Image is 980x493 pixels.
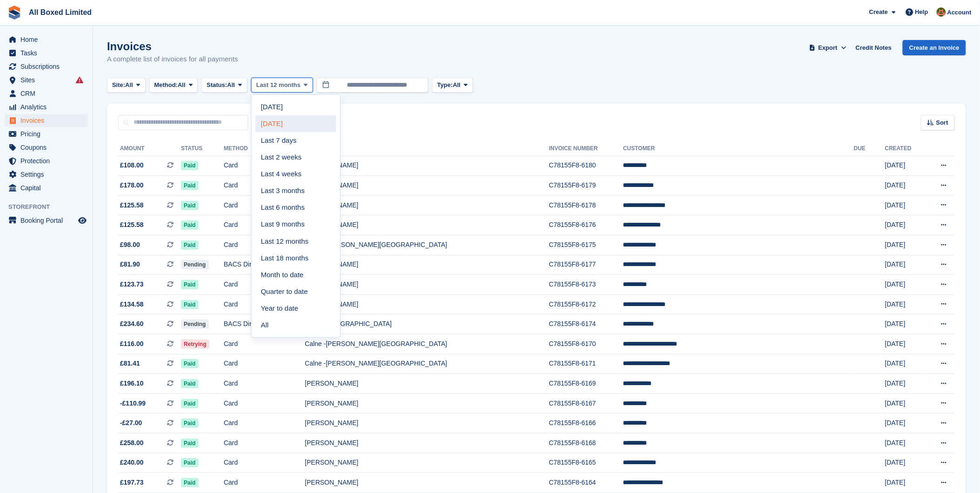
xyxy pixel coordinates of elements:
span: Export [819,43,838,53]
td: Card [224,176,305,196]
span: Paid [181,181,198,190]
td: C78155F8-6179 [549,176,623,196]
span: Sort [936,118,948,127]
span: £196.10 [120,379,144,388]
a: Last 12 months [255,233,336,250]
td: [DATE] [885,453,926,473]
img: stora-icon-8386f47178a22dfd0bd8f6a31ec36ba5ce8667c1dd55bd0f319d3a0aa187defe.svg [7,6,21,20]
td: [PERSON_NAME] [305,473,549,493]
a: Credit Notes [852,40,895,55]
td: C78155F8-6174 [549,314,623,334]
span: Paid [181,478,198,487]
span: Settings [20,168,76,181]
td: [DATE] [885,215,926,235]
th: Invoice Number [549,141,623,156]
a: menu [5,114,88,127]
td: [DATE] [885,433,926,453]
span: £234.60 [120,319,144,329]
td: [DATE] [885,354,926,374]
span: CRM [20,87,76,100]
td: Calne -[PERSON_NAME][GEOGRAPHIC_DATA] [305,334,549,354]
td: Calne-[GEOGRAPHIC_DATA] [305,314,549,334]
td: C78155F8-6165 [549,453,623,473]
a: Year to date [255,300,336,317]
span: Paid [181,458,198,467]
td: C78155F8-6175 [549,235,623,255]
td: [DATE] [885,413,926,433]
i: Smart entry sync failures have occurred [76,76,83,84]
td: [PERSON_NAME] [305,176,549,196]
td: BACS Direct Debit [224,255,305,275]
td: C78155F8-6166 [549,413,623,433]
span: -£110.99 [120,399,146,408]
span: £108.00 [120,160,144,170]
a: All Boxed Limited [25,5,95,20]
td: C78155F8-6169 [549,374,623,394]
a: menu [5,214,88,227]
span: Pricing [20,127,76,140]
span: Paid [181,379,198,388]
button: Site: All [107,78,146,93]
a: menu [5,33,88,46]
td: [DATE] [885,195,926,215]
span: Paid [181,300,198,309]
td: [PERSON_NAME] [305,393,549,413]
th: Amount [118,141,181,156]
span: Capital [20,181,76,194]
h1: Invoices [107,40,238,53]
td: [PERSON_NAME] [305,413,549,433]
td: [PERSON_NAME] [305,215,549,235]
span: Paid [181,161,198,170]
a: menu [5,60,88,73]
span: Method: [154,80,178,90]
td: Card [224,294,305,314]
td: [DATE] [885,314,926,334]
a: Last 7 days [255,132,336,149]
p: A complete list of invoices for all payments [107,54,238,65]
a: menu [5,154,88,167]
a: Last 2 weeks [255,149,336,166]
span: Subscriptions [20,60,76,73]
button: Method: All [149,78,198,93]
span: Site: [112,80,125,90]
th: Customer [623,141,854,156]
td: [PERSON_NAME] [305,374,549,394]
td: C78155F8-6180 [549,156,623,176]
a: [DATE] [255,99,336,115]
span: £81.90 [120,260,140,269]
td: [DATE] [885,374,926,394]
td: C78155F8-6173 [549,275,623,295]
button: Type: All [432,78,473,93]
td: Card [224,275,305,295]
img: Sharon Hawkins [937,7,946,17]
a: Last 9 months [255,216,336,233]
td: Card [224,413,305,433]
td: C78155F8-6164 [549,473,623,493]
td: C78155F8-6172 [549,294,623,314]
span: Home [20,33,76,46]
td: C78155F8-6168 [549,433,623,453]
a: Last 4 weeks [255,166,336,182]
td: Card [224,195,305,215]
a: menu [5,100,88,113]
button: Last 12 months [251,78,313,93]
span: Retrying [181,340,209,349]
span: £178.00 [120,180,144,190]
td: Card [224,433,305,453]
a: menu [5,87,88,100]
span: -£27.00 [120,418,142,428]
td: [PERSON_NAME] [305,433,549,453]
td: Card [224,156,305,176]
span: Paid [181,399,198,408]
a: Last 3 months [255,182,336,199]
td: [PERSON_NAME] [305,294,549,314]
span: Tasks [20,47,76,60]
span: Type: [437,80,453,90]
span: £134.58 [120,300,144,309]
span: Account [947,8,972,17]
td: C78155F8-6170 [549,334,623,354]
span: Sites [20,73,76,87]
td: [DATE] [885,294,926,314]
td: [DATE] [885,393,926,413]
td: C78155F8-6171 [549,354,623,374]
